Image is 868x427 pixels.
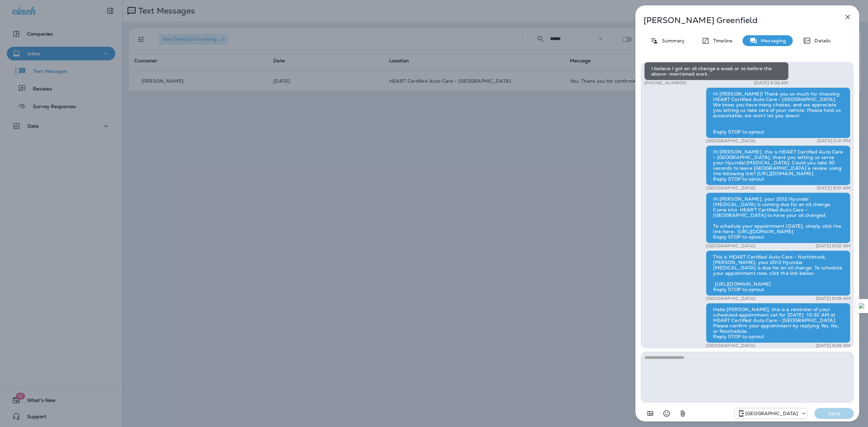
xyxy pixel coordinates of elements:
[706,87,850,138] div: Hi [PERSON_NAME]! Thank you so much for choosing HEART Certified Auto Care - [GEOGRAPHIC_DATA]. W...
[811,38,831,43] p: Details
[817,185,850,191] p: [DATE] 9:01 AM
[644,407,657,420] button: Add in a premade template
[706,145,850,185] div: Hi [PERSON_NAME], this is HEART Certified Auto Care - [GEOGRAPHIC_DATA], thank you letting us ser...
[706,303,850,343] div: Hello [PERSON_NAME], this is a reminder of your scheduled appointment set for [DATE] 10:30 AM at ...
[745,411,798,416] p: [GEOGRAPHIC_DATA]
[658,38,685,43] p: Summary
[816,243,850,249] p: [DATE] 9:02 AM
[706,243,755,249] p: [GEOGRAPHIC_DATA]
[644,16,829,25] p: [PERSON_NAME] Greenfield
[757,38,786,43] p: Messaging
[816,343,850,348] p: [DATE] 9:06 AM
[816,296,850,301] p: [DATE] 9:09 AM
[706,185,755,191] p: [GEOGRAPHIC_DATA]
[706,296,755,301] p: [GEOGRAPHIC_DATA]
[817,138,850,144] p: [DATE] 5:01 PM
[706,138,755,144] p: [GEOGRAPHIC_DATA]
[706,192,850,243] div: Hi [PERSON_NAME], your 2012 Hyundai [MEDICAL_DATA] is coming due for an oil change. Come into HEA...
[644,62,789,80] div: I believe I got an oil change a week or so before the above- mentioned work.
[710,38,732,43] p: Timeline
[859,303,865,309] img: Detect Auto
[706,250,850,296] div: This is HEART Certified Auto Care - Northbrook, [PERSON_NAME], your 2012 Hyundai [MEDICAL_DATA] i...
[706,343,755,348] p: [GEOGRAPHIC_DATA]
[734,409,807,418] div: +1 (847) 262-3704
[660,407,673,420] button: Select an emoji
[754,80,789,86] p: [DATE] 9:08 AM
[644,80,687,86] p: [PHONE_NUMBER]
